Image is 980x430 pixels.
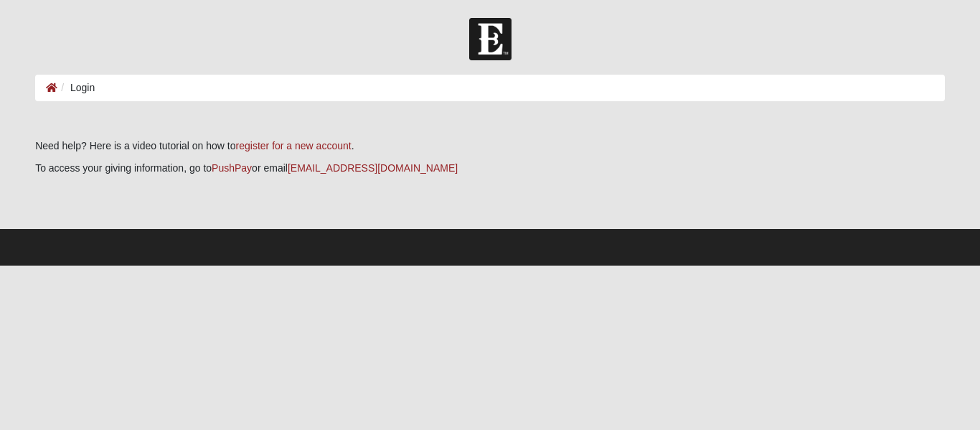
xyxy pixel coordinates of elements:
a: PushPay [212,162,252,174]
li: Login [57,80,95,95]
img: Church of Eleven22 Logo [469,18,512,60]
p: To access your giving information, go to or email [35,161,945,176]
a: register for a new account [236,140,352,151]
a: [EMAIL_ADDRESS][DOMAIN_NAME] [288,162,458,174]
p: Need help? Here is a video tutorial on how to . [35,139,945,154]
